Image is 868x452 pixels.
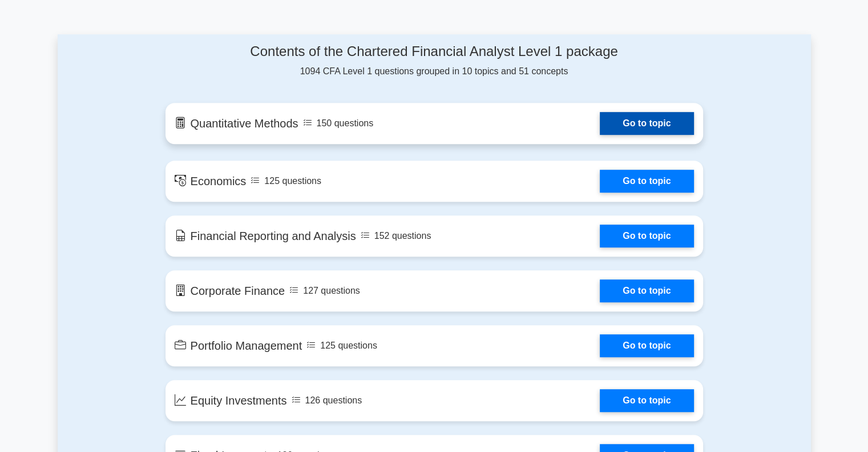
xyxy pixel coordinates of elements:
[165,43,703,60] h4: Contents of the Chartered Financial Analyst Level 1 package
[165,43,703,78] div: 1094 CFA Level 1 questions grouped in 10 topics and 51 concepts
[600,334,693,357] a: Go to topic
[600,389,693,412] a: Go to topic
[600,279,693,302] a: Go to topic
[600,112,693,135] a: Go to topic
[600,170,693,193] a: Go to topic
[600,225,693,247] a: Go to topic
